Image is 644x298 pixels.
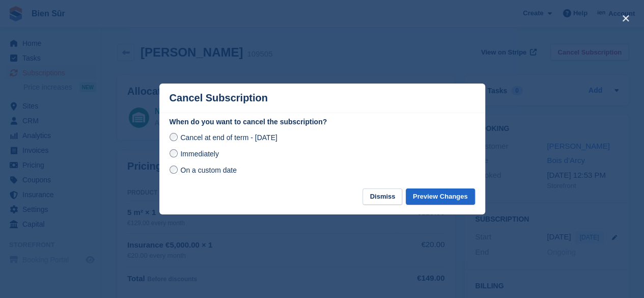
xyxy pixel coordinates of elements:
span: Immediately [180,150,218,158]
label: When do you want to cancel the subscription? [170,117,475,127]
p: Cancel Subscription [170,92,268,104]
input: On a custom date [170,166,178,174]
button: Dismiss [362,188,402,205]
span: Cancel at end of term - [DATE] [180,133,277,142]
button: close [618,10,634,26]
input: Immediately [170,149,178,157]
span: On a custom date [180,166,237,174]
button: Preview Changes [406,188,475,205]
input: Cancel at end of term - [DATE] [170,133,178,141]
